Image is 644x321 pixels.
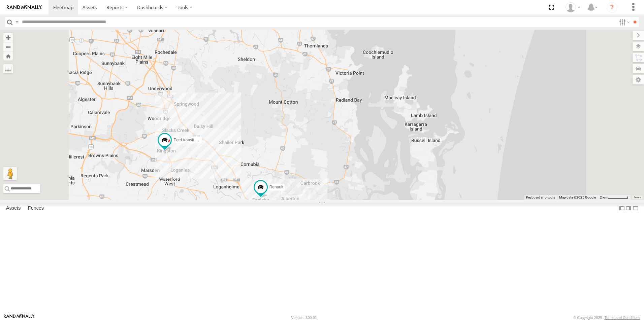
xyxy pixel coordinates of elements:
[573,316,640,320] div: © Copyright 2025 -
[618,204,625,213] label: Dock Summary Table to the Left
[3,42,13,51] button: Zoom out
[269,185,283,190] span: Renault
[291,316,317,320] div: Version: 309.01
[563,2,583,12] div: Darren Ward
[4,314,35,321] a: Visit our Website
[7,5,42,10] img: rand-logo.svg
[3,167,17,180] button: Drag Pegman onto the map to open Street View
[605,316,640,320] a: Terms and Conditions
[559,195,596,199] span: Map data ©2025 Google
[625,204,632,213] label: Dock Summary Table to the Right
[3,33,13,42] button: Zoom in
[14,17,20,27] label: Search Query
[633,75,644,84] label: Map Settings
[634,196,641,199] a: Terms (opens in new tab)
[632,204,639,213] label: Hide Summary Table
[3,204,24,213] label: Assets
[607,2,617,13] i: ?
[598,195,631,200] button: Map Scale: 2 km per 59 pixels
[526,195,555,200] button: Keyboard shortcuts
[600,195,607,199] span: 2 km
[3,64,13,73] label: Measure
[173,138,206,142] span: Ford transit (Little)
[616,17,631,27] label: Search Filter Options
[25,204,47,213] label: Fences
[3,51,13,61] button: Zoom Home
